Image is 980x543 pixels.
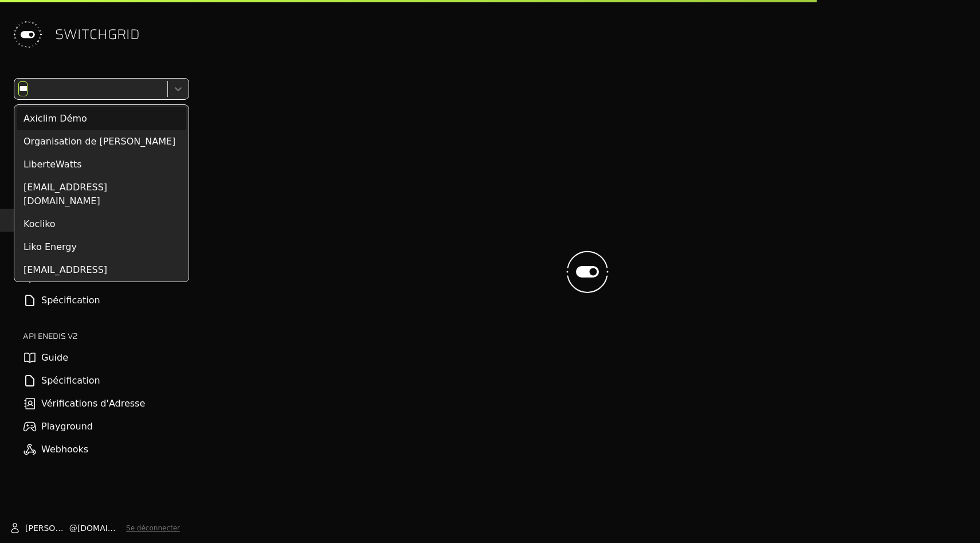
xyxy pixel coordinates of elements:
[17,236,186,259] div: Liko Energy
[17,153,186,176] div: LiberteWatts
[17,213,186,236] div: Kocliko
[17,130,186,153] div: Organisation de [PERSON_NAME]
[126,524,180,533] button: Se déconnecter
[9,16,46,53] img: Switchgrid Logo
[55,25,140,44] span: SWITCHGRID
[17,176,186,213] div: [EMAIL_ADDRESS][DOMAIN_NAME]
[25,522,69,534] span: [PERSON_NAME]
[77,522,121,534] span: [DOMAIN_NAME]
[17,107,186,130] div: Axiclim Démo
[17,259,186,295] div: [EMAIL_ADDRESS][DOMAIN_NAME]
[23,330,189,342] h2: API ENEDIS v2
[69,522,77,534] span: @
